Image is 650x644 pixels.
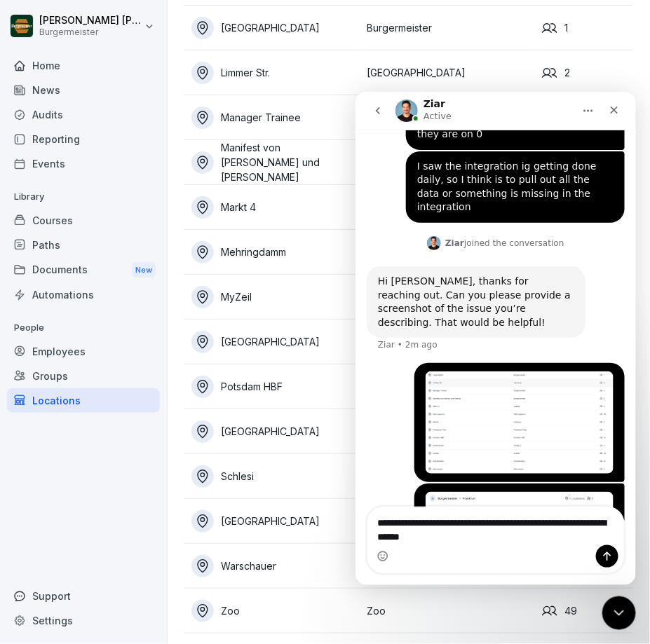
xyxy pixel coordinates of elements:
[7,186,160,208] p: Library
[191,196,360,219] a: Markt 4
[191,107,360,129] a: Manager Trainee
[360,589,535,633] td: Zoo
[7,257,160,283] a: DocumentsNew
[7,151,160,176] a: Events
[7,233,160,257] a: Paths
[39,15,142,27] p: [PERSON_NAME] [PERSON_NAME]
[191,17,360,39] a: [GEOGRAPHIC_DATA]
[39,27,142,37] p: Burgermeister
[7,364,160,388] a: Groups
[7,78,160,102] a: News
[542,20,633,36] div: 1
[7,127,160,151] a: Reporting
[191,140,360,184] a: Manifest von [PERSON_NAME] und [PERSON_NAME]
[7,102,160,127] a: Audits
[7,282,160,307] a: Automations
[7,584,160,608] div: Support
[191,555,360,577] a: Warschauer
[7,388,160,413] a: Locations
[191,600,360,622] a: Zoo
[191,510,360,533] a: [GEOGRAPHIC_DATA]
[7,208,160,233] a: Courses
[191,465,360,488] a: Schlesi
[132,262,156,278] div: New
[7,257,160,283] div: Documents
[191,420,360,443] a: [GEOGRAPHIC_DATA]
[191,376,360,398] a: Potsdam HBF
[191,62,360,84] a: Limmer Str.
[360,6,535,50] td: Burgermeister
[360,50,535,95] td: [GEOGRAPHIC_DATA]
[602,596,636,630] iframe: To enrich screen reader interactions, please activate Accessibility in Grammarly extension settings
[542,65,633,81] div: 2
[356,92,636,585] iframe: To enrich screen reader interactions, please activate Accessibility in Grammarly extension settings
[191,286,360,308] a: MyZeil
[542,603,633,619] div: 49
[191,241,360,263] a: Mehringdamm
[7,339,160,364] a: Employees
[191,331,360,353] a: [GEOGRAPHIC_DATA]
[7,317,160,339] p: People
[7,53,160,78] a: Home
[7,608,160,633] a: Settings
